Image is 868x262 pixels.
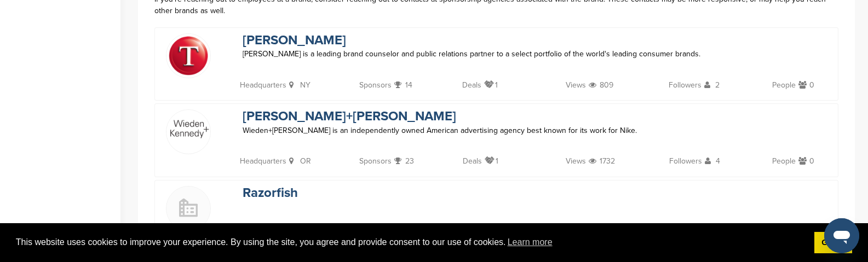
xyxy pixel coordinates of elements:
p: 809 [589,78,613,95]
p: People [772,154,796,168]
a: dismiss cookie message [814,232,852,254]
p: 0 [798,78,814,95]
p: Views [566,78,586,92]
p: Headquarters [240,154,286,168]
p: [PERSON_NAME] is a leading brand counselor and public relations partner to a select portfolio of ... [243,47,816,61]
a: Razorfish [243,185,298,201]
p: Followers [669,78,702,92]
p: Headquarters [240,78,286,92]
p: Deals [463,154,482,168]
span: This website uses cookies to improve your experience. By using the site, you agree and provide co... [16,234,806,251]
p: 1732 [589,154,615,171]
p: Sponsors [359,154,392,168]
p: Sponsors [359,78,392,92]
p: Deals [462,78,481,92]
p: Followers [669,154,702,168]
p: Views [566,154,586,168]
p: 1 [485,154,498,171]
p: 14 [394,78,412,95]
iframe: Button to launch messaging window [824,218,859,253]
p: 2 [704,78,720,95]
p: NY [289,78,311,95]
a: [PERSON_NAME] [243,32,346,48]
p: Wieden+[PERSON_NAME] is an independently owned American advertising agency best known for its wor... [243,124,816,137]
img: Buildingmissing [166,187,210,230]
img: Screen shot 2015 02 05 at 10.22.12 am [166,110,210,149]
a: learn more about cookies [506,234,554,251]
p: 0 [798,154,814,171]
p: OR [289,154,311,171]
p: People [772,78,796,92]
p: 4 [705,154,720,171]
a: [PERSON_NAME]+[PERSON_NAME] [243,108,456,124]
p: 23 [394,154,414,171]
p: 1 [484,78,498,95]
img: Ty [166,34,210,78]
